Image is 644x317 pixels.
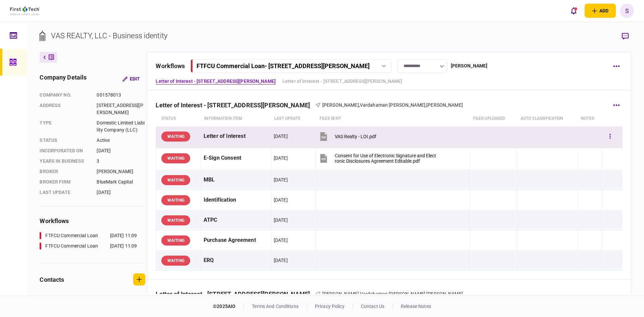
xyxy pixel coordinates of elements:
div: MBL [204,172,269,188]
div: Type [40,119,90,134]
div: E-Sign Consent [204,151,269,166]
div: [DATE] 11:09 [110,243,137,250]
span: Vardahaman [PERSON_NAME] [360,291,425,297]
div: BlueMark Capital [97,178,145,186]
button: open notifications list [567,4,581,18]
span: Vardahaman [PERSON_NAME] [360,102,425,108]
div: [DATE] [274,237,288,244]
th: notes [578,111,602,126]
div: 3 [97,158,145,165]
div: [DATE] [274,155,288,161]
a: Letter of Interest - [STREET_ADDRESS][PERSON_NAME] [156,78,276,85]
div: Letter of Interest - [STREET_ADDRESS][PERSON_NAME] [156,102,315,109]
div: FTFCU Commercial Loan [45,243,98,250]
img: client company logo [10,6,40,15]
span: [PERSON_NAME] [426,291,463,297]
div: [DATE] [97,147,145,154]
span: [PERSON_NAME] [322,102,359,108]
a: Letter of Interest - [STREET_ADDRESS][PERSON_NAME] [282,78,402,85]
div: [DATE] [274,197,288,203]
span: , [359,102,360,108]
div: WAITING [161,175,190,185]
th: Information item [201,111,271,126]
div: [DATE] [274,133,288,140]
button: S [620,4,634,18]
div: WAITING [161,195,190,205]
a: contact us [361,304,384,309]
div: Consent for Use of Electronic Signature and Electronic Disclosures Agreement Editable.pdf [335,153,436,164]
div: years in business [40,158,90,165]
div: workflows [156,61,185,70]
div: last update [40,189,90,196]
a: FTFCU Commercial Loan[DATE] 11:09 [40,243,137,250]
a: FTFCU Commercial Loan[DATE] 11:09 [40,232,137,239]
span: [PERSON_NAME] [322,291,359,297]
div: Domestic Limited Liability Company (LLC) [97,119,145,134]
div: ATPC [204,213,269,228]
div: contacts [40,275,64,284]
div: status [40,137,90,144]
div: WAITING [161,131,190,142]
span: , [359,291,360,297]
th: auto classification [517,111,578,126]
div: incorporated on [40,147,90,154]
div: company details [40,73,87,85]
th: status [156,111,201,126]
div: WAITING [161,215,190,225]
div: Identification [204,193,269,208]
div: [DATE] [274,257,288,264]
div: FTFCU Commercial Loan - [STREET_ADDRESS][PERSON_NAME] [197,62,370,69]
div: [DATE] [274,217,288,223]
div: address [40,102,90,116]
div: WAITING [161,256,190,266]
th: Files uploaded [470,111,517,126]
div: Active [97,137,145,144]
div: [DATE] 11:09 [110,232,137,239]
a: terms and conditions [252,304,299,309]
div: © 2025 AIO [213,303,244,310]
button: Consent for Use of Electronic Signature and Electronic Disclosures Agreement Editable.pdf [319,151,436,166]
span: , [425,291,426,297]
div: [PERSON_NAME] [451,62,488,69]
button: open adding identity options [585,4,616,18]
button: Edit [117,73,145,85]
div: VAS REALTY, LLC - Business identity [51,30,167,41]
div: Letter of Interest - [STREET_ADDRESS][PERSON_NAME] [156,290,315,298]
div: workflows [40,216,145,225]
th: last update [271,111,316,126]
button: FTFCU Commercial Loan- [STREET_ADDRESS][PERSON_NAME] [191,59,392,73]
div: company no. [40,92,90,99]
div: Broker [40,168,90,175]
div: VAS Realty - LOI.pdf [335,134,376,139]
div: Letter of Interest [204,129,269,144]
button: VAS Realty - LOI.pdf [319,129,376,144]
div: [STREET_ADDRESS][PERSON_NAME] [97,102,145,116]
th: files sent [316,111,470,126]
div: WAITING [161,235,190,246]
div: FTFCU Commercial Loan [45,232,98,239]
span: , [425,102,426,108]
div: [DATE] [97,189,145,196]
div: [PERSON_NAME] [97,168,145,175]
div: WAITING [161,153,190,163]
div: 001578013 [97,92,145,99]
a: release notes [401,304,431,309]
a: privacy policy [315,304,344,309]
div: Purchase Agreement [204,233,269,248]
span: [PERSON_NAME] [426,102,463,108]
div: ERQ [204,253,269,268]
div: broker firm [40,178,90,186]
div: [DATE] [274,176,288,183]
